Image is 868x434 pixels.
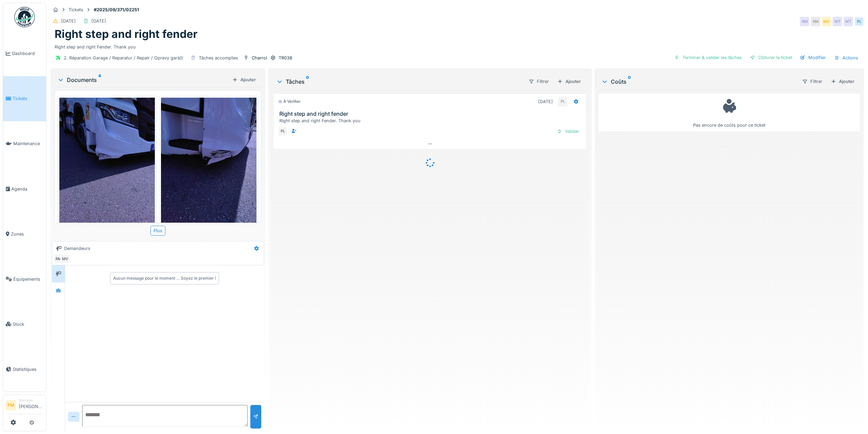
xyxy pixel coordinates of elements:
div: Ajouter [555,77,584,86]
div: PL [278,127,288,136]
img: q6l3surrbfcplp5m3j7lc0kq3m0s [161,98,256,225]
div: Tâches [276,78,523,86]
div: WT [843,17,853,26]
div: Pas encore de coûts pour ce ticket [603,97,855,128]
a: Agenda [3,166,46,211]
span: Agenda [11,186,43,192]
div: RM [811,17,820,26]
a: Statistiques [3,347,46,392]
a: Stock [3,302,46,347]
div: Tickets [69,6,83,13]
div: À vérifier [278,99,300,104]
h1: Right step and right fender [55,28,197,41]
div: Documents [57,76,230,84]
span: Zones [11,231,43,237]
div: Modifier [797,53,828,62]
div: 2. Réparation Garage / Reparatur / Repair / Opravy garáží [64,55,183,61]
div: [DATE] [61,18,76,24]
div: TR038 [279,55,292,61]
div: Actions [831,53,861,63]
a: Équipements [3,256,46,302]
span: Équipements [13,276,43,282]
div: MV [60,254,70,264]
h3: Right step and right fender [279,111,583,117]
strong: #2025/09/371/02251 [91,6,142,13]
div: [DATE] [91,18,106,24]
div: Ajouter [230,75,259,84]
sup: 0 [306,78,309,86]
div: MV [822,17,831,26]
a: Tickets [3,76,46,121]
sup: 4 [98,76,101,84]
a: PM Manager[PERSON_NAME] [6,398,43,414]
div: [DATE] [538,98,553,105]
li: PM [6,400,16,410]
div: RM [54,254,63,264]
div: Aucun message pour le moment … Soyez le premier ! [113,275,216,281]
div: PL [854,17,864,26]
div: Right step and right Fender. Thank you [279,117,583,124]
div: Ajouter [828,77,857,86]
span: Tickets [13,95,43,102]
a: Zones [3,211,46,256]
span: Statistiques [13,366,43,373]
span: Stock [13,321,43,327]
div: Charroi [252,55,267,61]
div: Right step and right Fender. Thank you [55,41,860,50]
div: Valider [554,127,582,136]
div: RM [800,17,809,26]
div: Demandeurs [64,245,90,252]
img: vcbb4g5g4wcvffstc8jscu6y5z6s [59,98,155,225]
div: Manager [19,398,43,403]
sup: 0 [628,78,631,86]
span: Maintenance [13,140,43,147]
div: PL [558,97,568,107]
div: Plus [150,226,165,236]
a: Maintenance [3,121,46,166]
div: WT [833,17,842,26]
div: Clôturer le ticket [747,53,795,62]
div: Filtrer [799,76,825,86]
img: Badge_color-CXgf-gQk.svg [14,7,35,27]
span: Dashboard [12,50,43,57]
div: Coûts [601,78,796,86]
div: Terminer & valider les tâches [672,53,745,62]
a: Dashboard [3,31,46,76]
div: Tâches accomplies [199,55,238,61]
li: [PERSON_NAME] [19,398,43,412]
div: Filtrer [526,76,552,86]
